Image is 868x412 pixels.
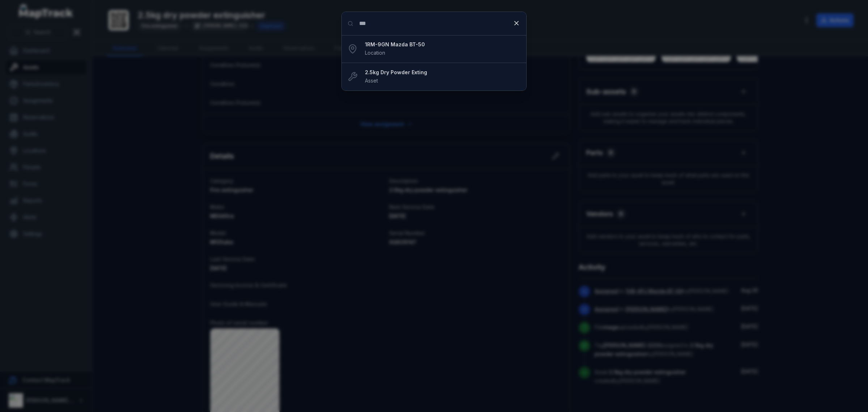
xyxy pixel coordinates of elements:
a: 1RM-9GN Mazda BT-50Location [365,41,520,57]
strong: 1RM-9GN Mazda BT-50 [365,41,520,48]
strong: 2.5kg Dry Powder Exting [365,69,520,76]
span: Asset [365,77,378,84]
a: 2.5kg Dry Powder ExtingAsset [365,69,520,85]
span: Location [365,50,385,56]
